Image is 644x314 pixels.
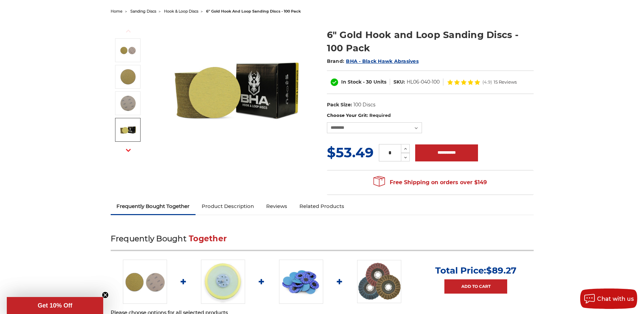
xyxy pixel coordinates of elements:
[327,58,345,64] span: Brand:
[327,101,352,108] dt: Pack Size:
[164,9,198,14] a: hook & loop discs
[130,9,156,14] a: sanding discs
[293,199,350,214] a: Related Products
[123,260,167,304] img: 6" inch hook & loop disc
[363,79,365,85] span: -
[38,302,72,309] span: Get 10% Off
[120,143,136,158] button: Next
[580,289,637,309] button: Chat with us
[407,78,440,86] dd: HL06-040-100
[327,112,534,119] label: Choose Your Grit:
[393,78,405,86] dt: SKU:
[7,297,103,314] div: Get 10% OffClose teaser
[102,292,109,298] button: Close teaser
[119,42,136,59] img: 6" inch hook & loop disc
[353,101,375,108] dd: 100 Discs
[369,112,391,118] small: Required
[327,28,534,55] h1: 6" Gold Hook and Loop Sanding Discs - 100 Pack
[119,121,136,138] img: BHA 6 inch gold hook and loop sanding disc pack
[373,176,487,189] span: Free Shipping on orders over $149
[119,68,136,85] img: gold hook & loop sanding disc stack
[444,279,507,294] a: Add to Cart
[482,80,492,84] span: (4.9)
[111,9,123,14] a: home
[196,199,260,214] a: Product Description
[373,79,386,85] span: Units
[260,199,293,214] a: Reviews
[119,95,136,112] img: velcro backed 6" sanding disc
[111,234,186,243] span: Frequently Bought
[346,58,419,64] a: BHA - Black Hawk Abrasives
[169,21,305,157] img: 6" inch hook & loop disc
[120,24,136,38] button: Previous
[435,265,516,276] p: Total Price:
[341,79,362,85] span: In Stock
[486,265,516,276] span: $89.27
[189,234,227,243] span: Together
[366,79,372,85] span: 30
[597,296,634,302] span: Chat with us
[327,144,373,161] span: $53.49
[494,80,517,84] span: 15 Reviews
[206,9,301,14] span: 6" gold hook and loop sanding discs - 100 pack
[111,199,196,214] a: Frequently Bought Together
